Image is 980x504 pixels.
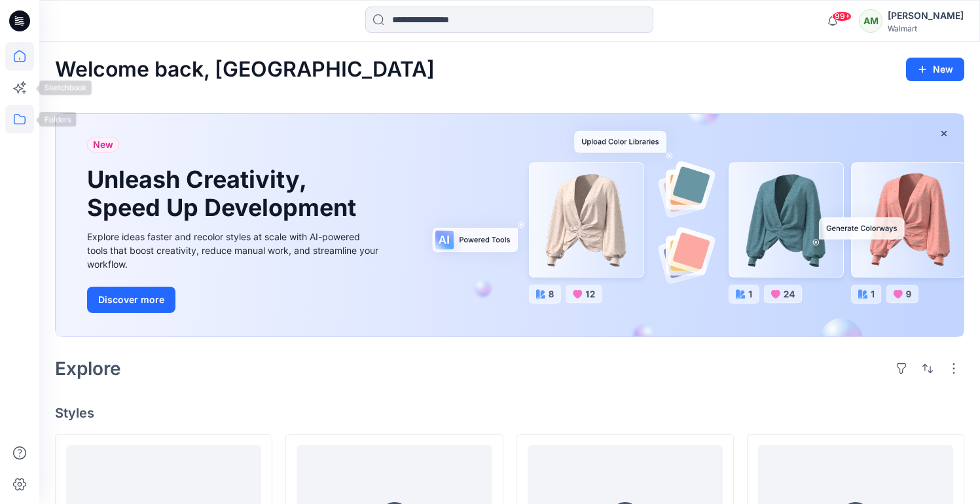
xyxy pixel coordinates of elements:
span: New [93,137,113,153]
a: Discover more [87,287,382,313]
button: Discover more [87,287,175,313]
h1: Unleash Creativity, Speed Up Development [87,166,362,222]
div: AM [859,9,882,33]
h2: Explore [55,358,121,379]
div: Walmart [888,24,964,33]
div: [PERSON_NAME] [888,8,964,24]
h2: Welcome back, [GEOGRAPHIC_DATA] [55,58,435,82]
span: 99+ [832,11,852,22]
button: New [906,58,964,81]
h4: Styles [55,405,964,421]
div: Explore ideas faster and recolor styles at scale with AI-powered tools that boost creativity, red... [87,230,382,271]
